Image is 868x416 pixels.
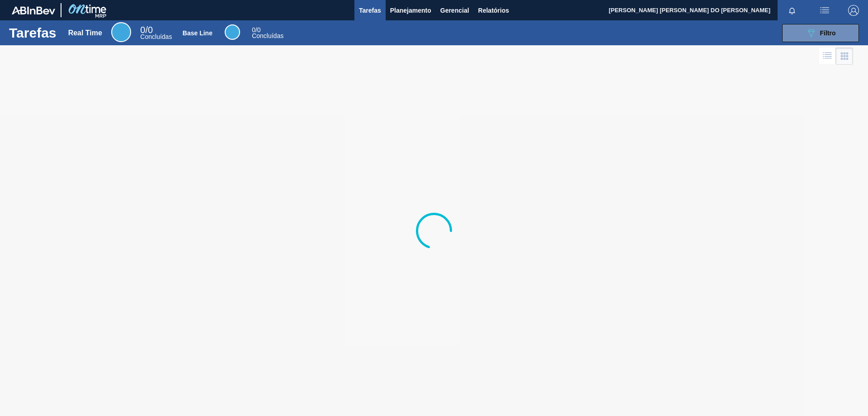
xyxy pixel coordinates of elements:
button: Filtro [782,24,859,42]
img: userActions [819,5,830,16]
span: Planejamento [390,5,431,16]
span: / 0 [252,26,260,33]
span: / 0 [140,25,153,35]
span: Concluídas [140,33,172,40]
span: Gerencial [440,5,469,16]
div: Base Line [225,24,240,40]
img: Logout [848,5,859,16]
h1: Tarefas [9,28,57,38]
span: Tarefas [359,5,381,16]
span: 0 [140,25,145,35]
div: Real Time [140,26,172,40]
button: Notificações [778,4,807,17]
span: Relatórios [478,5,509,16]
span: 0 [252,26,255,33]
div: Base Line [252,27,283,39]
img: TNhmsLtSVTkK8tSr43FrP2fwEKptu5GPRR3wAAAABJRU5ErkJggg== [12,6,55,14]
div: Base Line [183,29,212,37]
div: Real Time [111,22,131,42]
span: Filtro [820,29,836,37]
div: Real Time [68,29,102,37]
span: Concluídas [252,32,283,39]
